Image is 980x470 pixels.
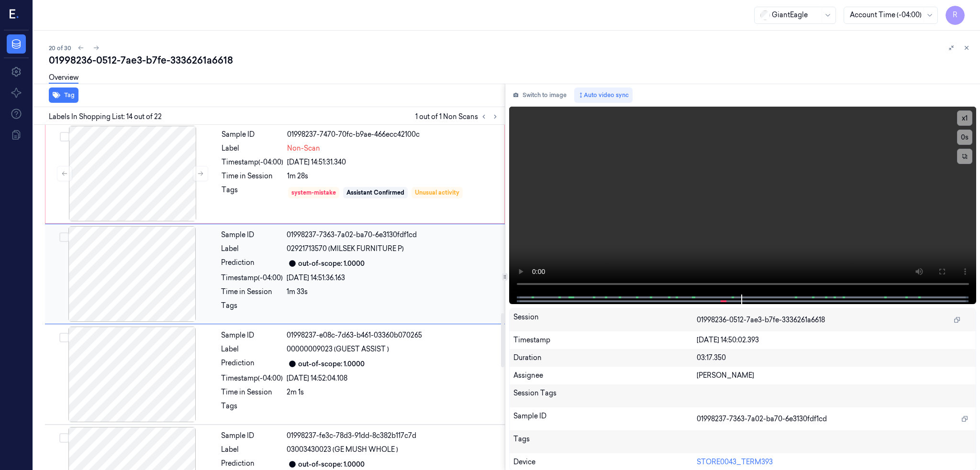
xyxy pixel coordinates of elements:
[697,315,825,325] span: 01998236-0512-7ae3-b7fe-3336261a6618
[509,87,570,103] button: Switch to image
[513,434,697,449] div: Tags
[298,459,365,470] div: out-of-scope: 1.0000
[287,387,499,397] div: 2m 1s
[287,244,404,254] span: 02921713570 (MILSEK FURNITURE P)
[957,110,972,126] button: x1
[298,359,365,369] div: out-of-scope: 1.0000
[287,230,499,240] div: 01998237-7363-7a02-ba70-6e3130fdf1cd
[222,143,283,153] div: Label
[222,157,283,167] div: Timestamp (-04:00)
[221,431,283,441] div: Sample ID
[513,335,697,345] div: Timestamp
[221,344,283,354] div: Label
[221,301,283,316] div: Tags
[957,130,972,145] button: 0s
[415,111,501,122] span: 1 out of 1 Non Scans
[221,273,283,283] div: Timestamp (-04:00)
[221,230,283,240] div: Sample ID
[697,353,972,363] div: 03:17.350
[221,459,283,470] div: Prediction
[287,143,320,153] span: Non-Scan
[513,312,697,328] div: Session
[49,73,78,84] a: Overview
[221,258,283,269] div: Prediction
[221,330,283,340] div: Sample ID
[60,132,69,142] button: Select row
[287,171,499,181] div: 1m 28s
[221,358,283,370] div: Prediction
[697,335,972,345] div: [DATE] 14:50:02.393
[49,44,71,52] span: 20 of 30
[574,87,633,103] button: Auto video sync
[221,373,283,383] div: Timestamp (-04:00)
[287,287,499,297] div: 1m 33s
[287,330,499,340] div: 01998237-e08c-7d63-b461-03360b070265
[221,287,283,297] div: Time in Session
[287,431,499,441] div: 01998237-fe3c-78d3-91dd-8c382b117c7d
[346,188,404,197] div: Assistant Confirmed
[221,445,283,455] div: Label
[291,188,336,197] div: system-mistake
[697,414,827,424] span: 01998237-7363-7a02-ba70-6e3130fdf1cd
[287,344,389,354] span: 00000009023 (GUEST ASSIST )
[513,457,697,467] div: Device
[287,445,398,455] span: 03003430023 (GE MUSH WHOLE )
[287,130,499,140] div: 01998237-7470-70fc-b9ae-466ecc42100c
[59,433,69,443] button: Select row
[513,371,697,381] div: Assignee
[298,259,365,269] div: out-of-scope: 1.0000
[221,244,283,254] div: Label
[287,157,499,167] div: [DATE] 14:51:31.340
[221,387,283,397] div: Time in Session
[221,401,283,416] div: Tags
[415,188,459,197] div: Unusual activity
[49,87,78,103] button: Tag
[513,411,697,426] div: Sample ID
[946,6,965,25] button: R
[59,232,69,242] button: Select row
[513,388,697,404] div: Session Tags
[287,273,499,283] div: [DATE] 14:51:36.163
[49,112,162,122] span: Labels In Shopping List: 14 out of 22
[697,371,972,381] div: [PERSON_NAME]
[222,130,283,140] div: Sample ID
[59,333,69,342] button: Select row
[287,373,499,383] div: [DATE] 14:52:04.108
[49,54,972,67] div: 01998236-0512-7ae3-b7fe-3336261a6618
[222,171,283,181] div: Time in Session
[513,353,697,363] div: Duration
[697,457,972,467] div: STORE0043_TERM393
[222,185,283,200] div: Tags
